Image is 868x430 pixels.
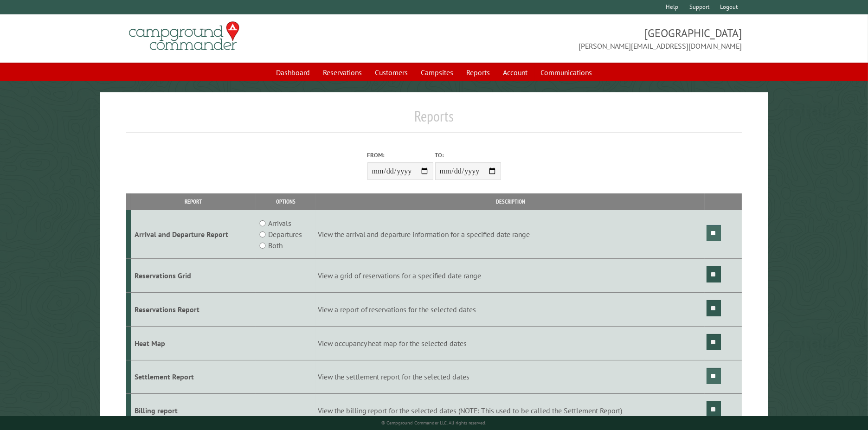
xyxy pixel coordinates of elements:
th: Options [256,193,316,210]
td: View a grid of reservations for a specified date range [316,259,705,293]
td: Arrival and Departure Report [131,210,256,259]
img: Campground Commander [126,18,242,54]
td: Billing report [131,394,256,428]
a: Reports [461,64,495,81]
td: Settlement Report [131,360,256,394]
td: View a report of reservations for the selected dates [316,292,705,326]
td: View the arrival and departure information for a specified date range [316,210,705,259]
label: Both [268,240,283,251]
td: View the settlement report for the selected dates [316,360,705,394]
td: View occupancy heat map for the selected dates [316,326,705,360]
a: Customers [369,64,413,81]
h1: Reports [126,107,742,133]
label: Departures [268,229,302,240]
span: [GEOGRAPHIC_DATA] [PERSON_NAME][EMAIL_ADDRESS][DOMAIN_NAME] [434,26,742,51]
small: © Campground Commander LLC. All rights reserved. [382,420,487,426]
label: Arrivals [268,218,291,229]
a: Campsites [415,64,459,81]
a: Dashboard [270,64,315,81]
label: To: [435,151,501,160]
a: Communications [535,64,598,81]
th: Report [131,193,256,210]
td: Heat Map [131,326,256,360]
th: Description [316,193,705,210]
a: Account [497,64,533,81]
td: Reservations Grid [131,259,256,293]
label: From: [367,151,433,160]
td: Reservations Report [131,292,256,326]
td: View the billing report for the selected dates (NOTE: This used to be called the Settlement Report) [316,394,705,428]
a: Reservations [317,64,367,81]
